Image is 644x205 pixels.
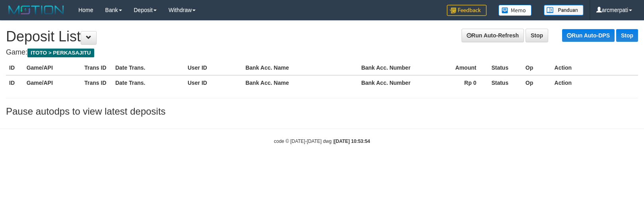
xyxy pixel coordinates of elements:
[526,29,548,42] a: Stop
[551,61,638,75] th: Action
[522,75,551,90] th: Op
[184,75,242,90] th: User ID
[6,4,66,16] img: MOTION_logo.png
[462,29,524,42] a: Run Auto-Refresh
[447,5,487,16] img: Feedback.jpg
[544,5,584,16] img: panduan.png
[431,61,489,75] th: Amount
[358,75,431,90] th: Bank Acc. Number
[81,75,112,90] th: Trans ID
[242,61,358,75] th: Bank Acc. Name
[6,75,23,90] th: ID
[6,49,638,57] h4: Game:
[358,61,431,75] th: Bank Acc. Number
[112,75,184,90] th: Date Trans.
[431,75,489,90] th: Rp 0
[499,5,532,16] img: Button%20Memo.svg
[6,106,638,117] h3: Pause autodps to view latest deposits
[6,29,638,45] h1: Deposit List
[488,61,522,75] th: Status
[112,61,184,75] th: Date Trans.
[274,139,370,144] small: code © [DATE]-[DATE] dwg |
[23,75,81,90] th: Game/API
[242,75,358,90] th: Bank Acc. Name
[616,29,638,42] a: Stop
[551,75,638,90] th: Action
[184,61,242,75] th: User ID
[23,61,81,75] th: Game/API
[6,61,23,75] th: ID
[334,139,370,144] strong: [DATE] 10:53:54
[488,75,522,90] th: Status
[522,61,551,75] th: Op
[27,49,94,57] span: ITOTO > PERKASAJITU
[562,29,615,42] a: Run Auto-DPS
[81,61,112,75] th: Trans ID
